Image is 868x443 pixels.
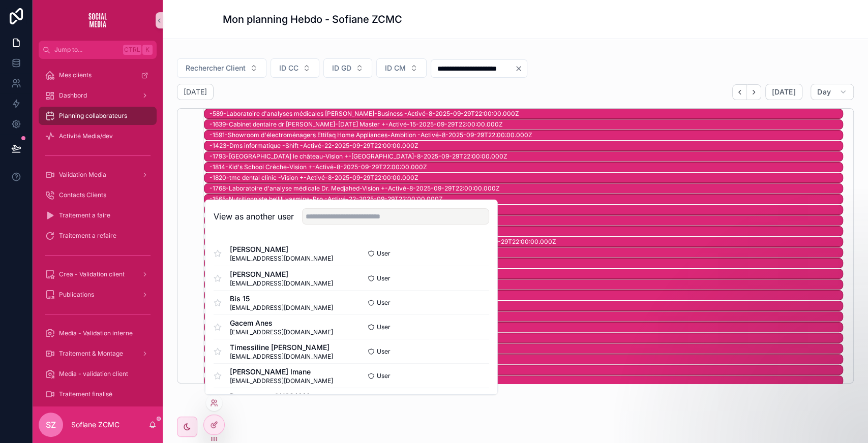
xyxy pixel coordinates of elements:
[811,84,854,100] button: Day
[33,59,163,406] div: scrollable content
[209,270,843,278] div: -1236-Cabinet dentaire dr [PERSON_NAME]-Pro -Activé-15-2025-09-29T22:00:00.000Z
[59,112,127,120] span: Planning collaborateurs
[209,195,843,204] div: -1565-Nutritionniste bellili yasmine-Pro -Activé-22-2025-09-29T22:00:00.000Z
[39,206,157,225] a: Traitement a faire
[39,66,157,84] a: Mes clients
[209,333,843,342] div: -1813-Rosy institut onglerie-Vision +-Activé-1-2025-09-29T22:00:00.000Z
[39,286,157,304] a: Publications
[39,107,157,125] a: Planning collaborateurs
[209,323,843,331] div: -29-Creche copains copines-Pro -Activé-1-2025-09-29T22:00:00.000Z
[209,110,843,118] div: -589-Laboratoire d'analyses médicales [PERSON_NAME]-Business -Activé-8-2025-09-29T22:00:00.000Z
[59,211,110,219] span: Traitement a faire
[230,255,333,263] span: [EMAIL_ADDRESS][DOMAIN_NAME]
[186,63,246,73] span: Rechercher Client
[209,184,843,193] div: -1768-Laboratoire d'analyse médicale Dr. Medjahed-Vision +-Activé-8-2025-09-29T22:00:00.000Z
[59,329,133,337] span: Media - Validation interne
[209,206,843,214] div: -1572-Rabhi Fleurs-Pro -Activé-22-2025-09-29T22:00:00.000Z
[209,280,843,289] div: -758-Cabinet médical dr. Kedji-Pro -Activé-8-2025-09-29T22:00:00.000Z
[39,365,157,383] a: Media - validation client
[209,366,843,374] div: -1758-Dr [PERSON_NAME]-Vision +-Activé-15-2025-09-29T22:00:00.000Z
[230,303,333,311] span: [EMAIL_ADDRESS][DOMAIN_NAME]
[209,259,843,268] div: -1380-Cabinet de médecin général Dr. Oukil-Elite -Activé-8-2025-09-29T22:00:00.000Z
[209,301,843,310] div: -152-Laboratoire medical dr khalfi-Premium-Activé-22-2025-09-29T22:00:00.000Z
[59,91,87,100] span: Dashbord
[209,141,843,150] div: -1423-Dms informatique -Shift -Activé-22-2025-09-29T22:00:00.000Z
[214,210,294,223] h2: View as another user
[323,58,372,78] button: Select Button
[377,274,391,282] span: User
[209,109,843,118] div: -589-Laboratoire d'analyses médicales Ibn Sina-Business -Activé-8-2025-09-29T22:00:00.000Z
[39,265,157,283] a: Crea - Validation client
[123,45,141,55] span: Ctrl
[39,324,157,342] a: Media - Validation interne
[59,191,106,199] span: Contacts Clients
[39,227,157,245] a: Traitement a refaire
[230,293,333,303] span: Bis 15
[54,46,119,54] span: Jump to...
[665,367,868,438] iframe: Intercom notifications message
[209,195,843,203] div: -1565-Nutritionniste bellili yasmine-Pro -Activé-22-2025-09-29T22:00:00.000Z
[39,86,157,105] a: Dashbord
[377,298,391,306] span: User
[209,376,843,385] div: -1759-Dr [PERSON_NAME] dentiste-Vision +-Activé-1-2025-09-29T22:00:00.000Z
[209,152,843,161] div: -1793-[GEOGRAPHIC_DATA] le château-Vision +-[GEOGRAPHIC_DATA]-8-2025-09-29T22:00:00.000Z
[376,58,427,78] button: Select Button
[732,84,747,100] button: Back
[209,227,843,236] div: -1456-KOLEA DENTAL CLINIC - Dr LAISSAOUI-Elite -Activé-8-2025-09-29T22:00:00.000Z
[59,232,116,240] span: Traitement a refaire
[209,344,843,353] div: -1896-Cabinet Dr [PERSON_NAME] L-Pro -Activé-15-2025-09-29T22:00:00.000Z
[59,270,125,278] span: Crea - Validation client
[209,291,843,300] div: -369-Chachoua Eye Center-Pro -Activé-8-2025-09-29T22:00:00.000Z
[209,205,843,214] div: -1572-Rabhi Fleurs-Pro -Activé-22-2025-09-29T22:00:00.000Z
[279,63,298,73] span: ID CC
[209,184,843,193] div: -1768-Laboratoire d'analyse médicale Dr. Medjahed-Vision +-Activé-8-2025-09-29T22:00:00.000Z
[209,238,843,246] div: -1451-Laboratoire d'analyse médicales ElHayatLab- Dr [PERSON_NAME]. A-Pro -Activé-8-2025-09-29T22...
[765,84,802,100] button: [DATE]
[209,280,843,289] div: -758-Cabinet médical dr. Kedji-Pro -Activé-8-2025-09-29T22:00:00.000Z
[209,344,843,353] div: -1896-Cabinet Dr kacem L-Pro -Activé-15-2025-09-29T22:00:00.000Z
[209,302,843,310] div: -152-Laboratoire medical dr khalfi-Premium-Activé-22-2025-09-29T22:00:00.000Z
[209,216,843,225] div: -1459-Zafira clinic -Pro -Activé-8-2025-09-29T22:00:00.000Z
[209,323,843,332] div: -29-Creche copains copines-Pro -Activé-1-2025-09-29T22:00:00.000Z
[271,58,319,78] button: Select Button
[230,279,333,287] span: [EMAIL_ADDRESS][DOMAIN_NAME]
[177,58,266,78] button: Select Button
[230,318,333,328] span: Gacem Anes
[59,132,113,140] span: Activité Media/dev
[230,244,333,255] span: [PERSON_NAME]
[71,420,119,430] p: Sofiane ZCMC
[209,291,843,299] div: -369-[GEOGRAPHIC_DATA]-Pro -Activé-8-2025-09-29T22:00:00.000Z
[59,71,92,79] span: Mes clients
[39,166,157,184] a: Validation Media
[39,41,157,59] button: Jump to...CtrlK
[747,84,761,100] button: Next
[332,63,351,73] span: ID GD
[230,328,333,336] span: [EMAIL_ADDRESS][DOMAIN_NAME]
[209,355,843,363] div: -1846-Centre de beauté [PERSON_NAME]-Vision +-Activé-1-2025-09-29T22:00:00.000Z
[184,87,207,97] h2: [DATE]
[209,312,843,321] div: -187-Cabinet dr [PERSON_NAME]-Premium-Activé-15-2025-09-29T22:00:00.000Z
[209,269,843,278] div: -1236-Cabinet dentaire dr bouazoun-Pro -Activé-15-2025-09-29T22:00:00.000Z
[230,342,333,352] span: Timessiline [PERSON_NAME]
[515,65,527,73] button: Clear
[209,174,843,182] div: -1820-tmc dental clinic -Vision +-Activé-8-2025-09-29T22:00:00.000Z
[209,131,843,139] div: -1591-Showroom d'électroménagers Ettifaq Home Appliances-Ambition -Activé-8-2025-09-29T22:00:00.000Z
[209,237,843,246] div: -1451-Laboratoire d'analyse médicales ElHayatLab- Dr RABHI. A-Pro -Activé-8-2025-09-29T22:00:00.000Z
[209,216,843,225] div: -1459-Zafira clinic -Pro -Activé-8-2025-09-29T22:00:00.000Z
[209,120,843,129] div: -1639-Cabinet dentaire dr touaa-Ramadan Master +-Activé-15-2025-09-29T22:00:00.000Z
[223,12,402,26] h1: Mon planning Hebdo - Sofiane ZCMC
[209,334,843,342] div: -1813-Rosy institut onglerie-Vision +-Activé-1-2025-09-29T22:00:00.000Z
[385,63,406,73] span: ID CM
[230,352,333,360] span: [EMAIL_ADDRESS][DOMAIN_NAME]
[46,419,56,431] span: SZ
[377,323,391,331] span: User
[209,365,843,374] div: -1758-Dr Djeddi Dentiste-Vision +-Activé-15-2025-09-29T22:00:00.000Z
[209,152,843,161] div: -1793-Salle des fêtes le château-Vision +-Activé-8-2025-09-29T22:00:00.000Z
[39,344,157,363] a: Traitement & Montage
[39,127,157,145] a: Activité Media/dev
[59,390,112,398] span: Traitement finalisé
[59,370,128,378] span: Media - validation client
[209,142,843,150] div: -1423-Dms informatique -Shift -Activé-22-2025-09-29T22:00:00.000Z
[209,163,843,172] div: -1814-Kid's School Crèche-Vision +-Activé-8-2025-09-29T22:00:00.000Z
[230,366,333,376] span: [PERSON_NAME] Imane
